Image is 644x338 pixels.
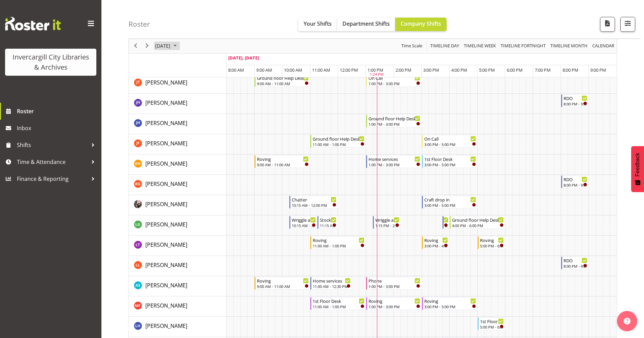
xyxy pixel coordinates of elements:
div: Lyndsay Tautari"s event - Roving Begin From Monday, October 6, 2025 at 3:00:00 PM GMT+13:00 Ends ... [422,236,450,249]
h4: Roster [128,20,150,28]
button: Download a PDF of the roster for the current day [600,17,615,32]
td: Lynette Lockett resource [129,256,226,276]
div: 11:00 AM - 1:00 PM [313,243,364,248]
div: 3:00 PM - 5:00 PM [424,162,476,167]
td: Lyndsay Tautari resource [129,236,226,256]
div: Roving [313,237,364,243]
div: 4:00 PM - 6:00 PM [452,223,504,228]
button: Fortnight [500,42,547,50]
span: 11:00 AM [312,67,330,73]
button: Timeline Week [463,42,497,50]
div: Kaela Harley"s event - Home services Begin From Monday, October 6, 2025 at 1:00:00 PM GMT+13:00 E... [366,155,422,168]
button: Month [591,42,616,50]
span: Finance & Reporting [17,174,88,184]
div: Lisa Griffiths"s event - Wriggle and Rhyme Begin From Monday, October 6, 2025 at 10:15:00 AM GMT+... [289,216,317,229]
div: Chatter [292,196,336,203]
a: [PERSON_NAME] [145,78,187,87]
div: Jill Harpur"s event - RDO Begin From Monday, October 6, 2025 at 8:00:00 PM GMT+13:00 Ends At Mond... [561,94,589,107]
div: 8:00 PM - 9:00 PM [564,263,587,269]
div: Marion Hawkes"s event - 1st Floor Desk Begin From Monday, October 6, 2025 at 5:00:00 PM GMT+13:00... [478,317,505,330]
div: 11:00 AM - 1:00 PM [313,142,364,147]
button: Timeline Month [549,42,589,50]
div: Glen Tomlinson"s event - On Call Begin From Monday, October 6, 2025 at 1:00:00 PM GMT+13:00 Ends ... [366,74,422,87]
span: [PERSON_NAME] [145,282,187,289]
span: [PERSON_NAME] [145,261,187,269]
button: Filter Shifts [620,17,635,32]
td: Joanne Forbes resource [129,134,226,154]
div: Lisa Griffiths"s event - Stock taking Begin From Monday, October 6, 2025 at 11:15:00 AM GMT+13:00... [317,216,338,229]
div: 3:00 PM - 5:00 PM [424,202,476,208]
div: Ground floor Help Desk [257,74,309,81]
button: Time Scale [400,42,424,50]
div: Roving [480,237,504,243]
div: 9:00 AM - 11:00 AM [257,81,309,86]
a: [PERSON_NAME] [145,220,187,228]
span: Timeline Month [550,42,588,50]
span: Inbox [17,123,98,133]
div: RDO [564,95,587,101]
div: Mandy Stenton"s event - Phone Begin From Monday, October 6, 2025 at 1:00:00 PM GMT+13:00 Ends At ... [366,277,422,290]
span: [PERSON_NAME] [145,79,187,86]
span: Department Shifts [342,20,390,27]
span: [PERSON_NAME] [145,200,187,208]
div: Joanne Forbes"s event - On Call Begin From Monday, October 6, 2025 at 3:00:00 PM GMT+13:00 Ends A... [422,135,478,148]
div: 8:00 PM - 9:00 PM [564,182,587,188]
div: Lisa Griffiths"s event - New book tagging Begin From Monday, October 6, 2025 at 3:45:00 PM GMT+13... [443,216,450,229]
div: Keyu Chen"s event - Craft drop in Begin From Monday, October 6, 2025 at 3:00:00 PM GMT+13:00 Ends... [422,196,478,209]
a: [PERSON_NAME] [145,139,187,147]
a: [PERSON_NAME] [145,301,187,310]
div: Glen Tomlinson"s event - Ground floor Help Desk Begin From Monday, October 6, 2025 at 9:00:00 AM ... [255,74,310,87]
span: Time & Attendance [17,157,88,167]
div: Katie Greene"s event - RDO Begin From Monday, October 6, 2025 at 8:00:00 PM GMT+13:00 Ends At Mon... [561,175,589,188]
span: 12:00 PM [340,67,358,73]
span: [PERSON_NAME] [145,99,187,106]
div: Mandy Stenton"s event - Home services Begin From Monday, October 6, 2025 at 11:00:00 AM GMT+13:00... [310,277,352,290]
div: 11:15 AM - 12:00 PM [320,223,337,228]
a: [PERSON_NAME] [145,119,187,127]
span: [PERSON_NAME] [145,119,187,127]
a: [PERSON_NAME] [145,322,187,330]
span: [DATE], [DATE] [228,55,259,61]
button: Feedback - Show survey [631,146,644,192]
div: 3:00 PM - 5:00 PM [424,142,476,147]
td: Marianne Foster resource [129,296,226,317]
button: Your Shifts [298,18,337,31]
div: October 6, 2025 [153,39,181,53]
span: [PERSON_NAME] [145,241,187,248]
span: 3:00 PM [423,67,439,73]
a: [PERSON_NAME] [145,241,187,249]
div: Roving [424,237,448,243]
div: 3:45 PM - 4:00 PM [445,223,448,228]
button: Company Shifts [395,18,447,31]
div: Joanne Forbes"s event - Ground floor Help Desk Begin From Monday, October 6, 2025 at 11:00:00 AM ... [310,135,366,148]
button: October 2025 [154,42,180,50]
button: Previous [131,42,140,50]
div: previous period [130,39,141,53]
div: 1:00 PM - 3:00 PM [368,284,420,289]
div: next period [141,39,153,53]
td: Kaela Harley resource [129,154,226,175]
span: Roster [17,106,98,116]
div: Phone [368,277,420,284]
div: Roving [257,155,309,162]
div: Ground floor Help Desk [313,135,364,142]
span: Timeline Week [463,42,497,50]
div: Wriggle and Rhyme [375,216,399,223]
div: 1:00 PM - 3:00 PM [368,81,420,86]
div: On Call [424,135,476,142]
div: Craft drop in [424,196,476,203]
div: On Call [368,74,420,81]
span: [DATE] [154,42,171,50]
div: 11:00 AM - 1:00 PM [313,304,364,309]
span: Timeline Fortnight [500,42,546,50]
span: [PERSON_NAME] [145,221,187,228]
div: RDO [564,176,587,183]
button: Timeline Day [429,42,460,50]
span: 9:00 PM [590,67,606,73]
div: 3:00 PM - 5:00 PM [424,304,476,309]
a: [PERSON_NAME] [145,281,187,289]
div: Roving [368,297,420,304]
div: 11:00 AM - 12:30 PM [313,284,351,289]
span: Feedback [635,153,641,176]
div: 8:00 PM - 9:00 PM [564,101,587,106]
